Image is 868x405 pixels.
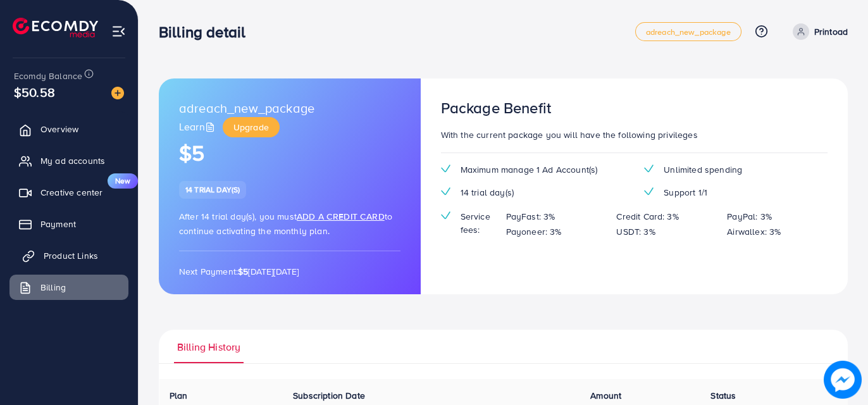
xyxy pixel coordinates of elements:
[233,121,269,134] span: Upgrade
[710,389,736,402] span: Status
[40,154,105,167] span: My ad accounts
[179,264,400,279] p: Next Payment: [DATE][DATE]
[644,165,654,173] img: tick
[179,120,218,134] a: Learn
[461,186,514,199] span: 14 trial day(s)
[664,186,707,199] span: Support 1/1
[9,211,128,237] a: Payment
[40,186,102,199] span: Creative center
[664,163,742,176] span: Unlimited spending
[14,83,55,101] span: $50.58
[788,23,848,40] a: Printoad
[635,22,741,41] a: adreach_new_package
[111,87,124,99] img: image
[9,148,128,173] a: My ad accounts
[441,99,551,117] h3: Package Benefit
[727,224,781,239] p: Airwallex: 3%
[506,224,562,239] p: Payoneer: 3%
[170,389,188,402] span: Plan
[179,210,392,237] span: After 14 trial day(s), you must to continue activating the monthly plan.
[616,209,678,224] p: Credit Card: 3%
[9,243,128,268] a: Product Links
[40,123,78,135] span: Overview
[9,275,128,300] a: Billing
[179,99,314,117] span: adreach_new_package
[293,389,365,402] span: Subscription Date
[179,140,400,166] h1: $5
[461,163,598,176] span: Maximum manage 1 Ad Account(s)
[824,361,862,399] img: image
[159,23,256,41] h3: Billing detail
[590,389,621,402] span: Amount
[461,210,496,236] span: Service fees:
[185,184,240,195] span: 14 trial day(s)
[40,218,76,230] span: Payment
[441,211,450,220] img: tick
[223,117,280,137] a: Upgrade
[9,116,128,142] a: Overview
[727,209,772,224] p: PayPal: 3%
[14,70,82,82] span: Ecomdy Balance
[646,28,731,36] span: adreach_new_package
[44,249,98,262] span: Product Links
[13,18,98,37] img: logo
[441,127,828,142] p: With the current package you will have the following privileges
[111,24,126,39] img: menu
[616,224,655,239] p: USDT: 3%
[441,187,450,196] img: tick
[441,165,450,173] img: tick
[9,180,128,205] a: Creative centerNew
[108,173,138,189] span: New
[297,210,385,223] span: Add a credit card
[238,265,248,278] strong: $5
[40,281,66,294] span: Billing
[644,187,654,196] img: tick
[506,209,555,224] p: PayFast: 3%
[814,24,848,39] p: Printoad
[177,340,240,354] span: Billing History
